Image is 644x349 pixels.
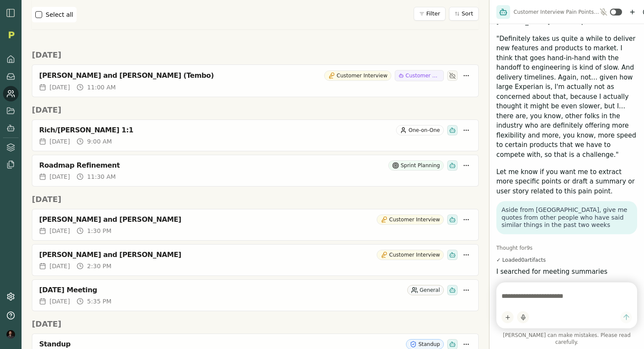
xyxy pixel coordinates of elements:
button: Send message [620,312,632,323]
div: [PERSON_NAME] and [PERSON_NAME] [39,215,373,224]
div: ✓ Loaded 0 artifact s [496,257,637,263]
div: [PERSON_NAME] and [PERSON_NAME] (Tembo) [39,71,321,80]
h2: [DATE] [32,318,479,330]
div: Customer Interview [377,250,444,260]
img: profile [6,330,15,339]
div: Customer Interview [324,70,391,81]
a: [PERSON_NAME] and [PERSON_NAME]Customer Interview[DATE]2:30 PM [32,244,479,276]
a: [PERSON_NAME] and [PERSON_NAME]Customer Interview[DATE]1:30 PM [32,209,479,241]
span: [DATE] [50,297,70,306]
button: More options [461,214,471,225]
button: Filter [414,7,446,21]
span: [DATE] [50,172,70,181]
span: [DATE] [50,83,70,92]
span: [PERSON_NAME] can make mistakes. Please read carefully. [496,332,637,346]
div: Smith has been invited [447,285,458,295]
div: [PERSON_NAME] and [PERSON_NAME] [39,251,373,259]
a: Roadmap RefinementSprint Planning[DATE]11:30 AM [32,155,479,187]
span: 5:35 PM [87,297,111,306]
div: [DATE] Meeting [39,286,404,294]
button: Help [3,308,19,323]
div: Smith has been invited [447,160,458,171]
span: 1:30 PM [87,227,111,235]
span: 9:00 AM [87,137,112,146]
div: Roadmap Refinement [39,161,385,170]
p: Aside from [GEOGRAPHIC_DATA], give me quotes from other people who have said similar things in th... [502,206,632,229]
div: Rich/[PERSON_NAME] 1:1 [39,126,393,135]
h2: [DATE] [32,193,479,205]
p: I searched for meeting summaries mentioning similar concerns about slow delivery or slow handoff ... [496,267,637,335]
div: Thought for 9 s [496,245,637,251]
span: Customer Interview Pain Points Summary [514,9,600,15]
a: Rich/[PERSON_NAME] 1:1One-on-One[DATE]9:00 AM [32,119,479,151]
span: 11:30 AM [87,172,115,181]
a: [PERSON_NAME] and [PERSON_NAME] (Tembo)Customer InterviewCustomer Research[DATE]11:00 AM [32,64,479,97]
div: One-on-One [396,125,444,135]
a: [DATE] MeetingGeneral[DATE]5:35 PM [32,279,479,311]
button: More options [461,285,471,295]
span: [DATE] [50,262,70,270]
h2: [DATE] [32,49,479,61]
button: Toggle ambient mode [610,9,622,15]
span: [DATE] [50,137,70,146]
div: Customer Interview [377,214,444,225]
button: Add content to chat [502,311,514,323]
div: General [407,285,444,295]
button: New chat [627,7,638,17]
div: Standup [39,340,402,349]
span: 11:00 AM [87,83,115,92]
div: Smith has been invited [447,250,458,260]
img: sidebar [6,8,16,18]
button: More options [461,250,471,260]
div: Sprint Planning [388,160,444,171]
button: Start dictation [517,311,529,323]
button: More options [461,70,471,81]
span: Customer Research [406,72,440,79]
div: Smith has been invited [447,214,458,225]
div: Smith has been invited [447,125,458,135]
p: Let me know if you want me to extract more specific points or draft a summary or user story relat... [496,167,637,196]
button: Sort [449,7,479,21]
label: Select all [46,10,73,19]
h2: [DATE] [32,104,479,116]
button: More options [461,125,471,135]
button: More options [461,160,471,171]
span: 2:30 PM [87,262,111,270]
p: "Definitely takes us quite a while to deliver new features and products to market. I think that g... [496,34,637,160]
span: [DATE] [50,227,70,235]
div: Smith has not been invited [447,70,458,81]
img: Organization logo [5,28,18,41]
